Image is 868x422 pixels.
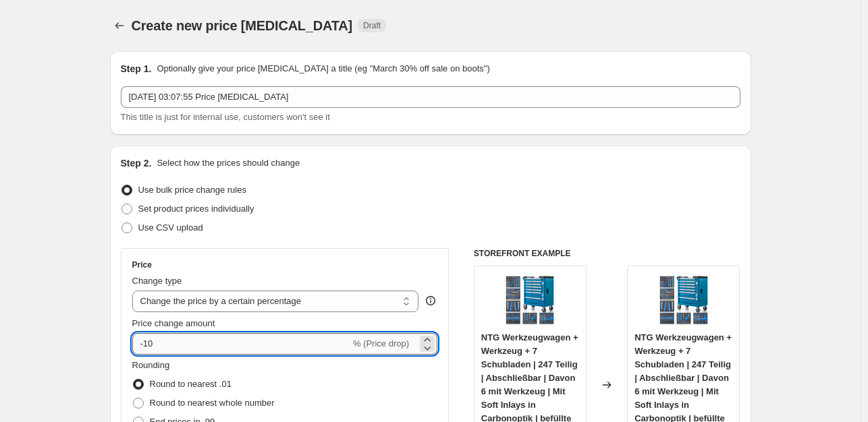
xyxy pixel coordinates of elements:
[121,86,740,108] input: 30% off holiday sale
[424,294,437,307] div: help
[132,276,182,286] span: Change type
[121,112,330,122] span: This title is just for internal use, customers won't see it
[157,62,489,76] p: Optionally give your price [MEDICAL_DATA] a title (eg "March 30% off sale on boots")
[132,260,152,270] h3: Price
[138,204,254,214] span: Set product prices individually
[132,18,353,33] span: Create new price [MEDICAL_DATA]
[110,16,129,35] button: Price change jobs
[157,156,300,170] p: Select how the prices should change
[138,222,203,233] span: Use CSV upload
[363,20,381,31] span: Draft
[132,360,170,370] span: Rounding
[150,398,275,408] span: Round to nearest whole number
[121,62,152,76] h2: Step 1.
[657,273,711,327] img: 91qi0i26DXL_80x.jpg
[150,379,232,389] span: Round to nearest .01
[353,338,409,349] span: % (Price drop)
[132,318,215,328] span: Price change amount
[474,248,740,259] h6: STOREFRONT EXAMPLE
[503,273,557,327] img: 91qi0i26DXL_80x.jpg
[132,333,350,355] input: -15
[121,156,152,170] h2: Step 2.
[138,185,246,195] span: Use bulk price change rules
